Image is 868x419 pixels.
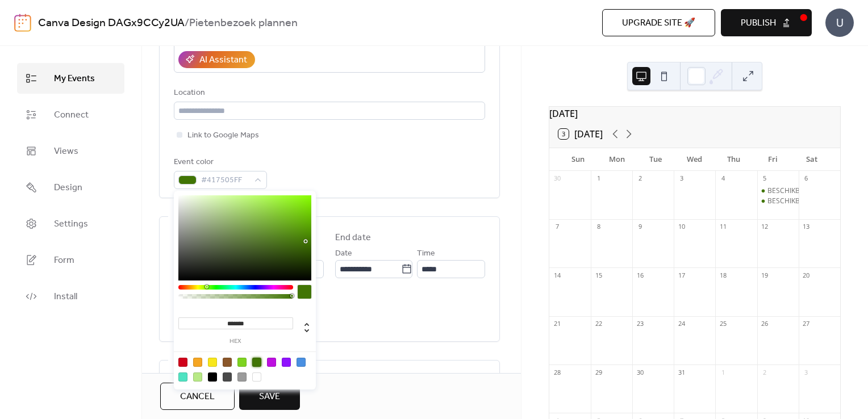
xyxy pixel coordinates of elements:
[178,51,255,68] button: AI Assistant
[54,254,74,267] span: Form
[825,9,854,37] div: U
[802,320,811,328] div: 27
[594,271,603,279] div: 15
[160,383,235,410] button: Cancel
[602,9,715,36] button: Upgrade site 🚀
[761,271,769,279] div: 19
[761,320,769,328] div: 26
[553,368,561,376] div: 28
[174,156,265,169] div: Event color
[54,181,82,195] span: Design
[180,390,215,404] span: Cancel
[193,372,202,382] div: #B8E986
[677,223,686,231] div: 10
[223,358,232,367] div: #8B572A
[252,372,261,382] div: #FFFFFF
[719,368,727,376] div: 1
[174,86,483,100] div: Location
[802,174,811,183] div: 6
[636,368,644,376] div: 30
[17,281,124,312] a: Install
[721,9,812,36] button: Publish
[753,148,792,171] div: Fri
[417,247,435,261] span: Time
[675,148,715,171] div: Wed
[267,358,276,367] div: #BD10E0
[802,223,811,231] div: 13
[553,223,561,231] div: 7
[741,16,776,30] span: Publish
[17,99,124,130] a: Connect
[17,136,124,166] a: Views
[636,148,675,171] div: Tue
[178,358,187,367] div: #D0021B
[558,148,598,171] div: Sun
[259,390,280,404] span: Save
[178,372,187,382] div: #50E3C2
[223,372,232,382] div: #4A4A4A
[54,72,95,86] span: My Events
[553,271,561,279] div: 14
[237,358,247,367] div: #7ED321
[767,186,856,196] div: BESCHIKBAAR 14:00 - 14:15
[677,271,686,279] div: 17
[636,320,644,328] div: 23
[761,174,769,183] div: 5
[54,108,89,122] span: Connect
[636,174,644,183] div: 2
[554,126,607,142] button: 3[DATE]
[335,231,371,245] div: End date
[636,271,644,279] div: 16
[201,174,249,187] span: #417505FF
[17,63,124,94] a: My Events
[767,196,856,206] div: BESCHIKBAAR 14:30 - 14:45
[252,358,261,367] div: #417505
[17,245,124,275] a: Form
[178,338,293,345] label: hex
[719,320,727,328] div: 25
[17,208,124,239] a: Settings
[282,358,291,367] div: #9013FE
[549,107,840,120] div: [DATE]
[54,217,88,231] span: Settings
[636,223,644,231] div: 9
[187,129,259,143] span: Link to Google Maps
[237,372,247,382] div: #9B9B9B
[185,12,189,34] b: /
[802,368,811,376] div: 3
[189,12,298,34] b: Pietenbezoek plannen
[719,223,727,231] div: 11
[761,368,769,376] div: 2
[622,16,695,30] span: Upgrade site 🚀
[677,368,686,376] div: 31
[54,145,78,158] span: Views
[719,271,727,279] div: 18
[719,174,727,183] div: 4
[594,174,603,183] div: 1
[714,148,753,171] div: Thu
[677,174,686,183] div: 3
[594,223,603,231] div: 8
[208,372,217,382] div: #000000
[199,53,247,67] div: AI Assistant
[239,383,300,410] button: Save
[38,12,185,34] a: Canva Design DAGx9CCy2UA
[594,368,603,376] div: 29
[594,320,603,328] div: 22
[335,247,352,261] span: Date
[297,358,306,367] div: #4A90E2
[677,320,686,328] div: 24
[802,271,811,279] div: 20
[792,148,831,171] div: Sat
[553,320,561,328] div: 21
[14,14,31,32] img: logo
[54,290,77,304] span: Install
[17,172,124,203] a: Design
[208,358,217,367] div: #F8E71C
[761,223,769,231] div: 12
[553,174,561,183] div: 30
[757,196,799,206] div: BESCHIKBAAR 14:30 - 14:45
[193,358,202,367] div: #F5A623
[757,186,799,196] div: BESCHIKBAAR 14:00 - 14:15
